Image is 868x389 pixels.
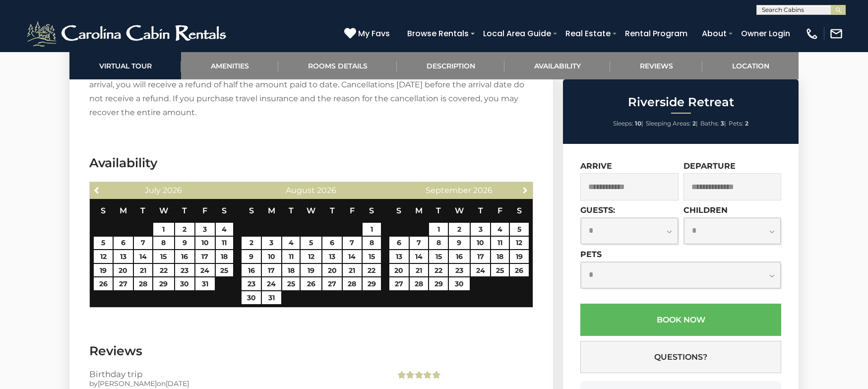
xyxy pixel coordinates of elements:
td: $300 [362,222,381,236]
td: $235 [241,277,261,291]
a: 20 [389,264,409,277]
td: $235 [261,277,282,291]
td: $250 [113,236,133,250]
a: 4 [491,223,509,236]
a: 29 [153,277,174,290]
a: 31 [195,277,215,290]
span: 2026 [473,186,493,195]
td: $235 [282,263,301,277]
span: [DATE] [166,379,189,388]
a: 7 [343,237,361,250]
td: $325 [215,236,234,250]
td: $250 [153,277,175,291]
span: Sunday [396,206,401,215]
td: $235 [429,222,448,236]
img: mail-regular-white.png [829,27,843,41]
a: 26 [301,277,321,290]
td: $235 [282,277,301,291]
strong: 3 [721,120,724,127]
td: $235 [429,236,448,250]
a: 26 [510,264,529,277]
td: $235 [261,263,282,277]
td: $250 [153,250,175,263]
td: $235 [261,291,282,305]
a: 11 [282,250,300,263]
a: 30 [449,277,470,290]
td: $300 [342,236,362,250]
td: $250 [93,263,113,277]
a: My Favs [344,27,392,40]
td: $250 [93,277,113,291]
a: 8 [429,237,447,250]
td: $250 [282,236,301,250]
span: Sleeps: [613,120,633,127]
td: $290 [342,263,362,277]
span: Friday [497,206,502,215]
td: $250 [113,250,133,263]
li: | [700,117,726,130]
td: $300 [215,263,234,277]
td: $235 [448,236,470,250]
td: $235 [389,263,409,277]
span: Saturday [369,206,374,215]
a: 20 [322,264,342,277]
td: $290 [362,277,381,291]
td: $235 [241,291,261,305]
a: 8 [153,237,174,250]
a: 30 [242,291,261,304]
td: $290 [509,236,529,250]
td: $250 [93,250,113,263]
td: $250 [175,263,195,277]
td: $235 [322,277,342,291]
a: 5 [510,223,529,236]
span: Pets: [729,120,744,127]
a: 6 [114,237,133,250]
a: 21 [134,264,152,277]
td: $250 [133,263,153,277]
a: 29 [429,277,447,290]
td: $250 [133,277,153,291]
td: $250 [113,263,133,277]
a: 7 [134,237,152,250]
td: $235 [448,250,470,263]
a: 16 [449,250,470,263]
td: $325 [389,236,409,250]
a: 26 [94,277,112,290]
a: 6 [322,237,342,250]
a: 23 [175,264,194,277]
td: $235 [470,236,491,250]
td: $235 [470,263,491,277]
td: $300 [342,250,362,263]
a: 9 [175,237,194,250]
a: 24 [262,277,281,290]
td: $235 [241,263,261,277]
a: 2 [175,223,194,236]
td: $290 [362,263,381,277]
a: Description [397,52,504,79]
td: $235 [300,263,322,277]
a: 2 [242,237,261,250]
li: | [646,117,698,130]
a: 27 [322,277,342,290]
span: July [145,186,161,195]
a: 18 [491,250,509,263]
strong: 10 [635,120,641,127]
td: $250 [133,236,153,250]
a: 13 [322,250,342,263]
a: 19 [510,250,529,263]
a: 7 [410,237,428,250]
td: $235 [389,250,409,263]
a: 25 [282,277,300,290]
td: $250 [113,277,133,291]
td: $235 [448,263,470,277]
td: $250 [241,250,261,263]
a: 22 [153,264,174,277]
a: 30 [175,277,194,290]
td: $250 [448,277,470,291]
a: 3 [262,237,281,250]
a: 1 [363,223,381,236]
a: 4 [216,223,234,236]
td: $375 [93,236,113,250]
h3: Birthday trip [89,370,380,379]
a: 15 [429,250,447,263]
